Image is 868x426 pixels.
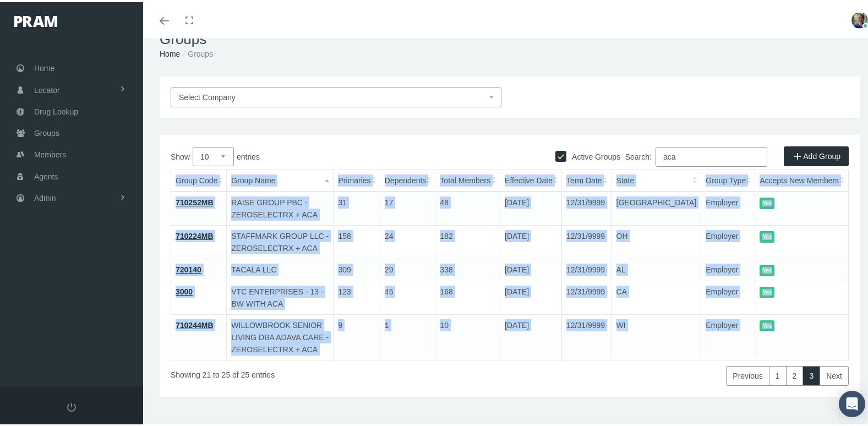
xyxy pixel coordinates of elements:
td: Employer [701,278,755,312]
td: Employer [701,223,755,257]
td: [DATE] [500,189,562,223]
span: Admin [34,185,56,206]
td: TACALA LLC [227,257,334,279]
itemstyle: Yes [760,229,774,241]
td: 12/31/9999 [562,312,612,358]
td: 12/31/9999 [562,257,612,279]
span: Drug Lookup [34,99,78,120]
td: 123 [334,278,380,312]
a: 3 [803,364,820,384]
td: 168 [435,278,500,312]
select: Showentries [193,145,234,164]
itemstyle: Yes [760,285,774,296]
a: 1 [769,364,787,384]
td: WI [612,312,701,358]
td: WILLOWBROOK SENIOR LIVING DBA ADAVA CARE - ZEROSELECTRX + ACA [227,312,334,358]
a: Add Group [784,144,849,164]
td: 338 [435,257,500,279]
th: Effective Date: activate to sort column ascending [500,168,562,190]
td: 1 [380,312,435,358]
td: Employer [701,312,755,358]
td: STAFFMARK GROUP LLC - ZEROSELECTRX + ACA [227,223,334,257]
td: VTC ENTERPRISES - 13 - BW WITH ACA [227,278,334,312]
th: Primaries: activate to sort column ascending [334,168,380,190]
a: 2 [786,364,804,384]
th: Total Members: activate to sort column ascending [435,168,500,190]
td: [DATE] [500,278,562,312]
span: Locator [34,78,60,99]
a: 710252MB [176,196,214,205]
td: Employer [701,189,755,223]
img: PRAM_20_x_78.png [14,14,57,25]
td: 17 [380,189,435,223]
th: Term Date: activate to sort column ascending [562,168,612,190]
itemstyle: Yes [760,263,774,274]
label: Active Groups [566,149,620,161]
li: Groups [180,46,213,58]
td: 45 [380,278,435,312]
td: 12/31/9999 [562,278,612,312]
td: [DATE] [500,257,562,279]
span: Home [34,56,54,77]
td: 9 [334,312,380,358]
td: 48 [435,189,500,223]
th: Group Type: activate to sort column ascending [701,168,755,190]
td: OH [612,223,701,257]
td: 24 [380,223,435,257]
td: 12/31/9999 [562,189,612,223]
td: 182 [435,223,500,257]
input: Search: [656,145,767,165]
a: Home [160,47,180,56]
a: 710244MB [176,319,214,327]
itemstyle: Yes [760,195,774,207]
span: Members [34,142,66,163]
a: 710224MB [176,230,214,238]
div: Open Intercom Messenger [839,389,865,415]
td: 309 [334,257,380,279]
a: Next [820,364,849,384]
span: Groups [34,121,59,141]
h1: Groups [160,29,860,46]
span: Select Company [179,91,236,100]
td: 29 [380,257,435,279]
th: Group Code: activate to sort column ascending [171,168,227,190]
td: [DATE] [500,312,562,358]
img: S_Profile_Picture_3.png [851,10,868,26]
td: 31 [334,189,380,223]
span: Agents [34,164,58,185]
label: Show entries [171,145,510,164]
a: Previous [726,364,769,384]
th: State: activate to sort column ascending [612,168,701,190]
td: [DATE] [500,223,562,257]
td: AL [612,257,701,279]
a: 720140 [176,263,201,272]
a: 3000 [176,285,193,294]
td: RAISE GROUP PBC - ZEROSELECTRX + ACA [227,189,334,223]
td: CA [612,278,701,312]
td: 158 [334,223,380,257]
td: 10 [435,312,500,358]
td: [GEOGRAPHIC_DATA] [612,189,701,223]
td: Employer [701,257,755,279]
th: Accepts New Members: activate to sort column ascending [755,168,849,190]
label: Search: [625,145,767,165]
itemstyle: Yes [760,318,774,330]
td: 12/31/9999 [562,223,612,257]
th: Dependents: activate to sort column ascending [380,168,435,190]
th: Group Name: activate to sort column descending [227,168,334,190]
